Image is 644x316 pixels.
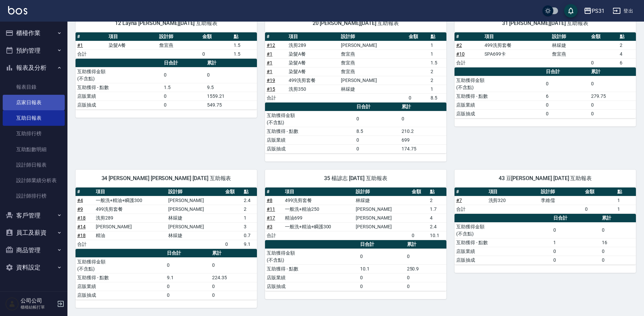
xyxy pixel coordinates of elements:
[456,42,462,48] a: #2
[167,222,224,231] td: [PERSON_NAME]
[283,188,354,196] th: 項目
[267,78,275,83] a: #19
[405,282,446,291] td: 0
[167,205,224,213] td: [PERSON_NAME]
[400,136,446,144] td: 699
[339,50,407,58] td: 詹宜燕
[550,50,589,58] td: 詹宜燕
[273,175,438,182] span: 35 楊諺志 [DATE] 互助報表
[3,142,65,157] a: 互助點數明細
[94,205,167,213] td: 499洗剪套餐
[544,100,589,109] td: 0
[487,188,539,196] th: 項目
[618,41,636,50] td: 2
[84,175,249,182] span: 34 [PERSON_NAME] [PERSON_NAME] [DATE] 互助報表
[400,144,446,153] td: 174.75
[162,59,206,67] th: 日合計
[287,58,339,67] td: 染髮A餐
[407,93,429,102] td: 0
[339,67,407,76] td: 詹宜燕
[539,196,583,205] td: 李維儒
[205,92,257,100] td: 1559.21
[550,41,589,50] td: 林綵婕
[265,103,446,153] table: a dense table
[354,188,410,196] th: 設計師
[76,32,107,41] th: #
[3,157,65,173] a: 設計師日報表
[8,6,27,15] img: Logo
[455,188,636,214] table: a dense table
[456,51,465,57] a: #10
[552,222,600,238] td: 0
[242,196,257,205] td: 2.4
[210,249,257,258] th: 累計
[455,67,636,118] table: a dense table
[589,100,636,109] td: 0
[242,240,257,249] td: 9.1
[539,188,583,196] th: 設計師
[76,257,165,273] td: 互助獲得金額 (不含點)
[455,100,544,109] td: 店販業績
[589,32,618,41] th: 金額
[339,41,407,50] td: [PERSON_NAME]
[265,111,355,127] td: 互助獲得金額 (不含點)
[287,85,339,93] td: 洗剪350
[267,51,272,57] a: #1
[224,188,242,196] th: 金額
[210,273,257,282] td: 224.35
[428,222,446,231] td: 2.4
[232,50,257,58] td: 1.5
[455,214,636,265] table: a dense table
[3,188,65,204] a: 設計師排行榜
[165,282,210,291] td: 0
[242,205,257,213] td: 2
[483,50,550,58] td: SPA699卡
[267,86,275,92] a: #15
[339,85,407,93] td: 林綵婕
[583,188,616,196] th: 金額
[589,58,618,67] td: 0
[407,32,429,41] th: 金額
[205,100,257,109] td: 549.75
[354,196,410,205] td: 林綵婕
[76,188,94,196] th: #
[265,93,287,102] td: 合計
[428,205,446,213] td: 1.7
[400,103,446,111] th: 累計
[84,20,249,27] span: 12 Layna [PERSON_NAME][DATE] 互助報表
[400,127,446,136] td: 210.2
[162,100,206,109] td: 0
[455,188,487,196] th: #
[287,41,339,50] td: 洗剪289
[77,198,83,203] a: #4
[265,188,446,240] table: a dense table
[267,60,272,65] a: #1
[107,41,157,50] td: 染髮A餐
[224,240,242,249] td: 0
[354,205,410,213] td: [PERSON_NAME]
[265,136,355,144] td: 店販業績
[267,42,275,48] a: #12
[410,188,428,196] th: 金額
[429,50,446,58] td: 1
[3,110,65,126] a: 互助日報表
[210,257,257,273] td: 0
[287,67,339,76] td: 染髮A餐
[429,32,446,41] th: 點
[157,41,201,50] td: 詹宜燕
[21,297,55,304] h5: 公司公司
[165,257,210,273] td: 0
[201,32,232,41] th: 金額
[76,32,257,59] table: a dense table
[463,20,628,27] span: 31 [PERSON_NAME][DATE] 互助報表
[405,273,446,282] td: 0
[94,222,167,231] td: [PERSON_NAME]
[544,76,589,92] td: 0
[5,297,19,311] img: Person
[339,58,407,67] td: 詹宜燕
[265,144,355,153] td: 店販抽成
[287,50,339,58] td: 染髮A餐
[358,249,405,264] td: 0
[429,41,446,50] td: 1
[242,231,257,240] td: 0.7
